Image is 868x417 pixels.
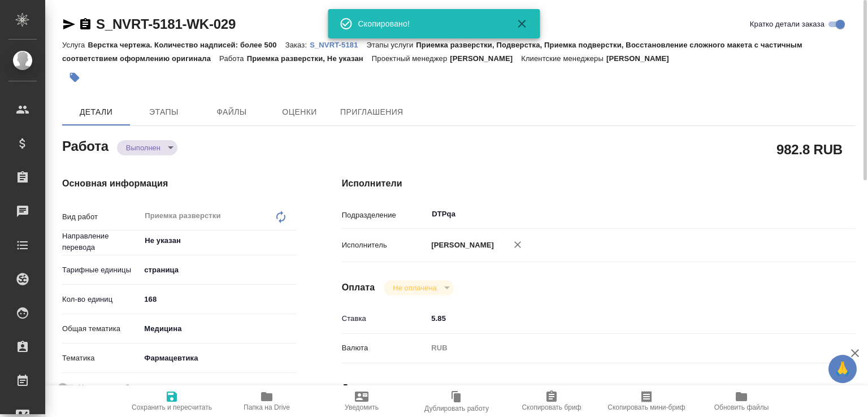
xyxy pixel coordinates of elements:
[62,353,140,364] p: Тематика
[694,385,789,417] button: Обновить файлы
[123,143,164,153] button: Выполнен
[140,260,296,280] div: страница
[88,41,285,49] p: Верстка чертежа. Количество надписей: более 500
[424,405,489,412] span: Дублировать работу
[219,54,247,63] p: Работа
[140,349,296,368] div: Фармацевтика
[62,264,140,276] p: Тарифные единицы
[62,18,76,31] button: Скопировать ссылку для ЯМессенджера
[509,17,536,31] button: Закрыть
[607,403,685,411] span: Скопировать мини-бриф
[132,403,212,411] span: Сохранить и пересчитать
[450,54,521,63] p: [PERSON_NAME]
[389,283,440,293] button: Не оплачена
[117,140,177,155] div: Выполнен
[219,385,314,417] button: Папка на Drive
[714,403,769,411] span: Обновить файлы
[367,41,416,49] p: Этапы услуги
[427,240,494,251] p: [PERSON_NAME]
[342,240,428,251] p: Исполнитель
[522,403,581,411] span: Скопировать бриф
[340,105,403,119] span: Приглашения
[776,140,843,159] h2: 982.8 RUB
[342,210,428,221] p: Подразделение
[310,41,366,49] p: S_NVRT-5181
[62,177,297,190] h4: Основная информация
[358,18,500,29] div: Скопировано!
[62,41,802,63] p: Приемка разверстки, Подверстка, Приемка подверстки, Восстановление сложного макета с частичным со...
[140,319,296,338] div: Медицина
[750,19,824,30] span: Кратко детали заказа
[62,211,140,223] p: Вид работ
[833,357,852,381] span: 🙏
[806,213,809,215] button: Open
[205,105,259,119] span: Файлы
[372,54,450,63] p: Проектный менеджер
[124,385,219,417] button: Сохранить и пересчитать
[69,105,123,119] span: Детали
[828,355,857,383] button: 🙏
[62,294,140,305] p: Кол-во единиц
[310,40,366,49] a: S_NVRT-5181
[521,54,606,63] p: Клиентские менеджеры
[247,54,372,63] p: Приемка разверстки, Не указан
[140,291,296,307] input: ✎ Введи что-нибудь
[409,385,504,417] button: Дублировать работу
[342,342,428,354] p: Валюта
[606,54,678,63] p: [PERSON_NAME]
[290,240,293,242] button: Open
[427,310,813,327] input: ✎ Введи что-нибудь
[96,16,236,32] a: S_NVRT-5181-WK-029
[137,105,191,119] span: Этапы
[345,403,379,411] span: Уведомить
[62,41,88,49] p: Услуга
[314,385,409,417] button: Уведомить
[504,385,599,417] button: Скопировать бриф
[599,385,694,417] button: Скопировать мини-бриф
[62,65,87,90] button: Добавить тэг
[62,231,140,253] p: Направление перевода
[62,323,140,335] p: Общая тематика
[62,135,108,155] h2: Работа
[342,313,428,324] p: Ставка
[79,18,92,31] button: Скопировать ссылку
[244,403,290,411] span: Папка на Drive
[272,105,327,119] span: Оценки
[342,281,375,294] h4: Оплата
[285,41,310,49] p: Заказ:
[427,338,813,358] div: RUB
[384,280,453,296] div: Выполнен
[342,381,856,395] h4: Дополнительно
[79,382,150,393] span: Нотариальный заказ
[342,177,856,190] h4: Исполнители
[505,232,530,257] button: Удалить исполнителя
